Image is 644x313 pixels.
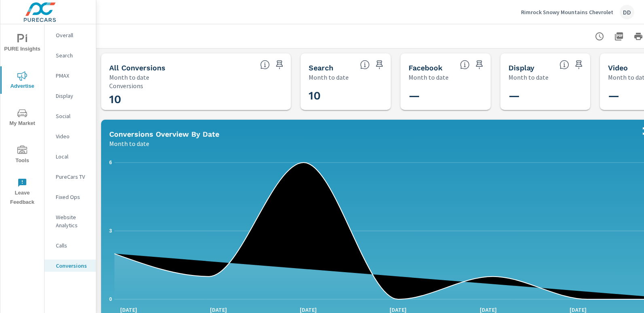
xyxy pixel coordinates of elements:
[56,173,89,181] p: PureCars TV
[56,262,89,270] p: Conversions
[3,178,42,207] span: Leave Feedback
[44,70,96,82] div: PMAX
[620,5,634,19] div: DD
[3,108,42,128] span: My Market
[611,28,627,44] button: "Export Report to PDF"
[109,296,112,302] text: 0
[44,260,96,272] div: Conversions
[521,8,613,16] p: Rimrock Snowy Mountains Chevrolet
[56,132,89,140] p: Video
[109,93,283,106] h3: 10
[273,58,286,71] span: Save this to your personalized report
[44,191,96,203] div: Fixed Ops
[44,29,96,41] div: Overall
[56,193,89,201] p: Fixed Ops
[3,34,42,54] span: PURE Insights
[3,71,42,91] span: Advertise
[309,63,333,72] h5: Search
[260,60,270,70] span: All Conversions include Actions, Leads and Unmapped Conversions
[409,63,443,72] h5: Facebook
[508,63,534,72] h5: Display
[44,49,96,61] div: Search
[44,150,96,163] div: Local
[44,239,96,252] div: Calls
[508,89,615,103] h3: —
[56,213,89,229] p: Website Analytics
[44,130,96,142] div: Video
[3,146,42,165] span: Tools
[44,110,96,122] div: Social
[44,171,96,183] div: PureCars TV
[309,89,415,103] h3: 10
[109,82,283,89] p: Conversions
[56,112,89,120] p: Social
[44,90,96,102] div: Display
[508,72,549,82] p: Month to date
[109,72,149,82] p: Month to date
[409,89,515,103] h3: —
[109,160,112,165] text: 6
[608,63,628,72] h5: Video
[56,241,89,250] p: Calls
[56,152,89,161] p: Local
[109,228,112,234] text: 3
[0,24,44,210] div: nav menu
[109,63,165,72] h5: All Conversions
[56,92,89,100] p: Display
[109,130,219,138] h5: Conversions Overview By Date
[360,60,370,70] span: Search Conversions include Actions, Leads and Unmapped Conversions.
[44,211,96,231] div: Website Analytics
[373,58,386,71] span: Save this to your personalized report
[460,60,470,70] span: All conversions reported from Facebook with duplicates filtered out
[109,139,149,148] p: Month to date
[56,51,89,59] p: Search
[409,72,449,82] p: Month to date
[56,31,89,39] p: Overall
[309,72,349,82] p: Month to date
[56,72,89,80] p: PMAX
